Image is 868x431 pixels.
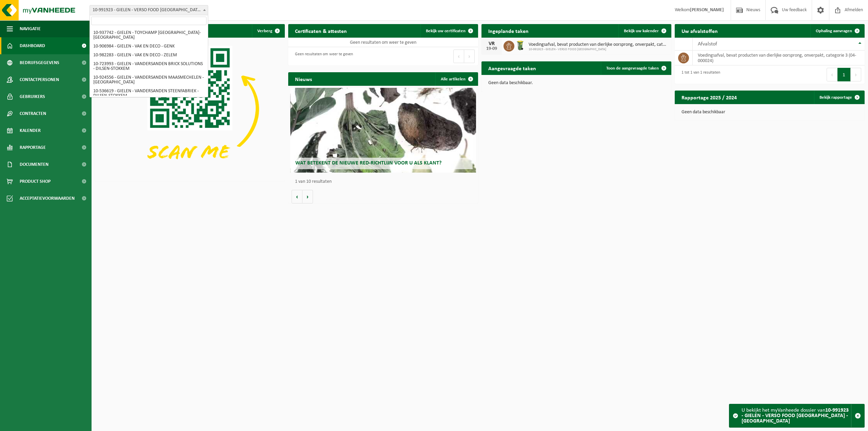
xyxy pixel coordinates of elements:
span: Bekijk uw kalender [624,29,659,33]
div: U bekijkt het myVanheede dossier van [742,404,851,427]
span: Product Shop [20,173,51,190]
span: Navigatie [20,20,41,37]
li: 10-723993 - GIELEN - VANDERSANDEN BRICK SOLUTIONS - DILSEN-STOKKEM [91,60,206,73]
a: Ophaling aanvragen [810,24,864,38]
strong: 10-991923 - GIELEN - VERSO FOOD [GEOGRAPHIC_DATA] - [GEOGRAPHIC_DATA] [742,408,849,424]
span: Dashboard [20,37,45,54]
div: 19-09 [485,46,498,51]
span: Documenten [20,156,48,173]
a: Toon de aangevraagde taken [601,61,671,75]
li: 10-536619 - GIELEN - VANDERSANDEN STEENFABRIEK - DILSEN-STOKKEM [91,87,206,100]
img: Download de VHEPlus App [95,38,285,180]
p: Geen data beschikbaar. [488,81,665,85]
button: Next [464,50,475,63]
a: Alle artikelen [435,72,477,86]
span: 10-991923 - GIELEN - VERSO FOOD [GEOGRAPHIC_DATA] [529,47,668,52]
div: Geen resultaten om weer te geven [292,49,353,64]
button: 1 [837,68,851,81]
li: 10-937742 - GIELEN - TOYCHAMP [GEOGRAPHIC_DATA]-[GEOGRAPHIC_DATA] [91,28,206,42]
h2: Ingeplande taken [481,24,535,37]
span: Verberg [257,29,272,33]
td: voedingsafval, bevat producten van dierlijke oorsprong, onverpakt, categorie 3 (04-000024) [693,51,865,65]
img: WB-0140-HPE-GN-50 [514,40,526,51]
strong: [PERSON_NAME] [690,7,724,13]
h2: Certificaten & attesten [288,24,354,37]
button: Previous [453,50,464,63]
span: 10-991923 - GIELEN - VERSO FOOD ESSEN - ESSEN [90,5,208,15]
td: Geen resultaten om weer te geven [288,38,478,47]
div: 1 tot 1 van 1 resultaten [678,67,720,82]
span: Gebruikers [20,88,45,105]
h2: Aangevraagde taken [481,61,543,75]
p: Geen data beschikbaar [682,110,858,115]
span: Toon de aangevraagde taken [606,66,659,71]
h2: Uw afvalstoffen [675,24,725,37]
h2: Rapportage 2025 / 2024 [675,91,744,104]
button: Next [851,68,861,81]
li: 10-924556 - GIELEN - VANDERSANDEN MAASMECHELEN - [GEOGRAPHIC_DATA] [91,73,206,87]
button: Vorige [292,190,302,203]
li: 10-906984 - GIELEN - VAK EN DECO - GENK [91,42,206,51]
span: Kalender [20,122,41,139]
button: Previous [827,68,837,81]
span: Voedingsafval, bevat producten van dierlijke oorsprong, onverpakt, categorie 3 [529,42,668,47]
a: Wat betekent de nieuwe RED-richtlijn voor u als klant? [290,88,476,173]
span: Afvalstof [698,41,717,47]
a: Bekijk rapportage [814,91,864,104]
div: VR [485,41,498,46]
span: Contactpersonen [20,71,59,88]
span: Wat betekent de nieuwe RED-richtlijn voor u als klant? [295,160,441,166]
button: Verberg [252,24,284,38]
button: Volgende [302,190,313,203]
span: Contracten [20,105,46,122]
li: 10-982283 - GIELEN - VAK EN DECO - ZELEM [91,51,206,60]
span: 10-991923 - GIELEN - VERSO FOOD ESSEN - ESSEN [90,5,208,15]
span: Rapportage [20,139,46,156]
a: Bekijk uw certificaten [420,24,477,38]
span: Acceptatievoorwaarden [20,190,75,207]
a: Bekijk uw kalender [618,24,671,38]
h2: Nieuws [288,72,319,85]
p: 1 van 10 resultaten [295,179,475,184]
span: Bekijk uw certificaten [426,29,466,33]
span: Bedrijfsgegevens [20,54,59,71]
span: Ophaling aanvragen [816,29,852,33]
